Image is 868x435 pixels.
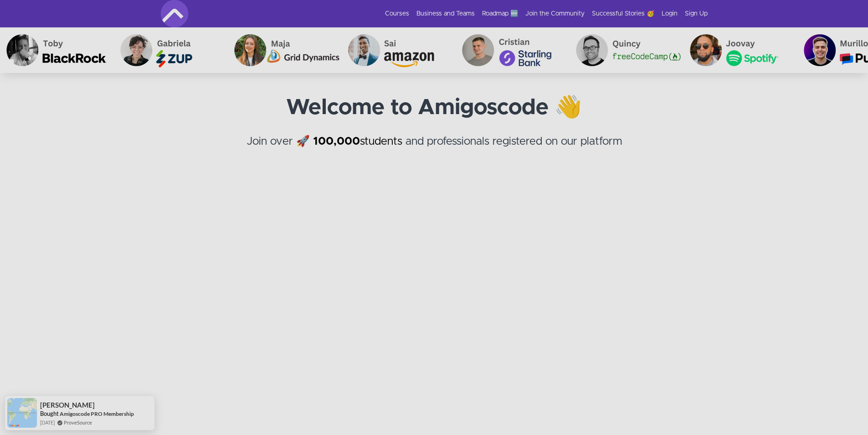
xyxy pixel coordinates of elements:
[525,9,585,18] a: Join the Community
[337,27,451,73] img: Sai
[678,27,792,73] img: Joovay
[40,410,59,417] span: Bought
[161,133,708,166] h4: Join over 🚀 and professionals registered on our platform
[416,9,475,18] a: Business and Teams
[662,9,678,18] a: Login
[482,9,518,18] a: Roadmap 🆕
[40,401,95,409] span: [PERSON_NAME]
[109,27,223,73] img: Gabriela
[223,27,337,73] img: Maja
[60,410,134,417] a: Amigoscode PRO Membership
[451,27,565,73] img: Cristian
[313,136,402,147] a: 100,000students
[592,9,654,18] a: Successful Stories 🥳
[313,136,360,147] strong: 100,000
[7,398,37,428] img: provesource social proof notification image
[64,419,92,426] a: ProveSource
[565,27,678,73] img: Quincy
[286,97,582,119] strong: Welcome to Amigoscode 👋
[385,9,409,18] a: Courses
[685,9,708,18] a: Sign Up
[40,419,55,426] span: [DATE]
